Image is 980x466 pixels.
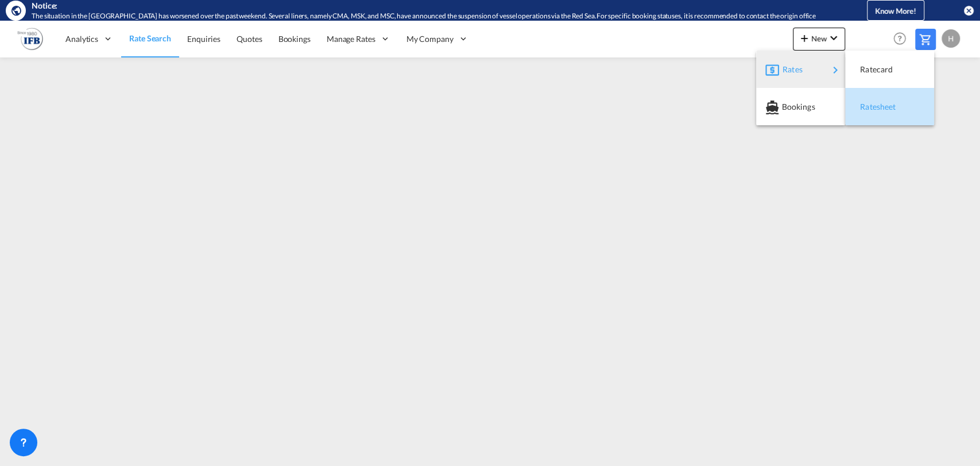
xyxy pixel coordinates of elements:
[828,63,842,77] md-icon: icon-chevron-right
[854,55,925,84] div: Ratecard
[756,88,845,125] button: Bookings
[854,93,925,121] div: Ratesheet
[783,58,796,81] span: Rates
[781,95,794,118] span: Bookings
[765,93,836,121] div: Bookings
[860,95,873,118] span: Ratesheet
[860,58,873,81] span: Ratecard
